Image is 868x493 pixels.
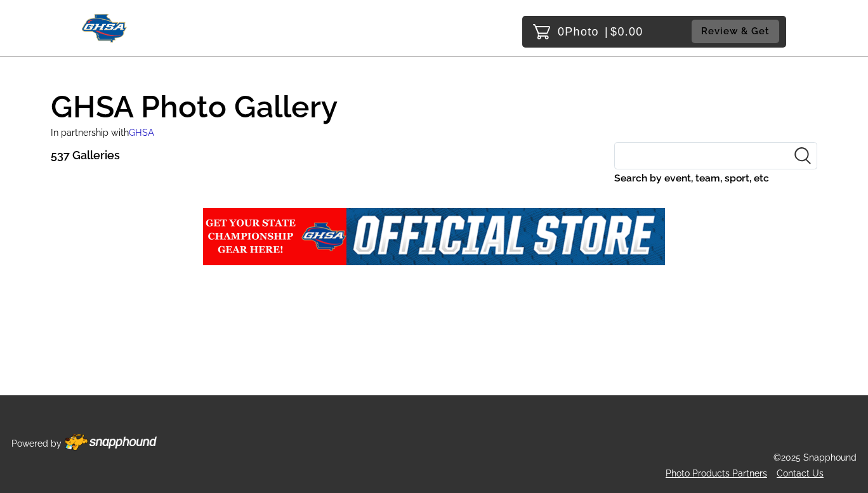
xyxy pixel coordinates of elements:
button: Review & Get [692,20,779,43]
p: ©2025 Snapphound [773,450,857,466]
p: 537 Galleries [51,145,120,166]
img: ghsa%2Fevents%2Fgallery%2Fundefined%2F5fb9f561-abbd-4c28-b40d-30de1d9e5cda [203,208,665,265]
span: | [605,25,608,38]
h1: GHSA Photo Gallery [51,80,817,122]
img: Footer [65,434,157,450]
p: 0 $0.00 [558,22,643,42]
span: Photo [565,22,599,42]
a: Review & Get [692,20,783,43]
small: In partnership with [51,127,154,138]
img: Snapphound Logo [82,14,127,43]
a: Contact Us [777,468,824,478]
a: Photo Products Partners [666,468,767,478]
span: GHSA [129,127,154,138]
p: Powered by [11,436,62,452]
label: Search by event, team, sport, etc [614,169,817,187]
